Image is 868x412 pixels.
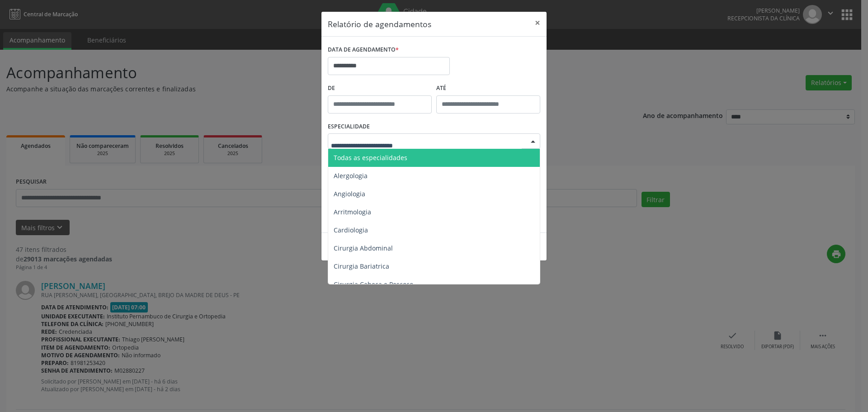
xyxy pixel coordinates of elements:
label: ESPECIALIDADE [328,120,370,134]
span: Cirurgia Cabeça e Pescoço [334,280,413,289]
h5: Relatório de agendamentos [328,18,431,30]
label: De [328,81,432,95]
span: Alergologia [334,171,368,180]
span: Cirurgia Abdominal [334,244,393,252]
label: ATÉ [436,81,540,95]
button: Close [528,12,547,34]
span: Angiologia [334,189,365,198]
label: DATA DE AGENDAMENTO [328,43,399,57]
span: Todas as especialidades [334,153,407,162]
span: Cardiologia [334,226,368,234]
span: Cirurgia Bariatrica [334,262,389,270]
span: Arritmologia [334,208,371,216]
